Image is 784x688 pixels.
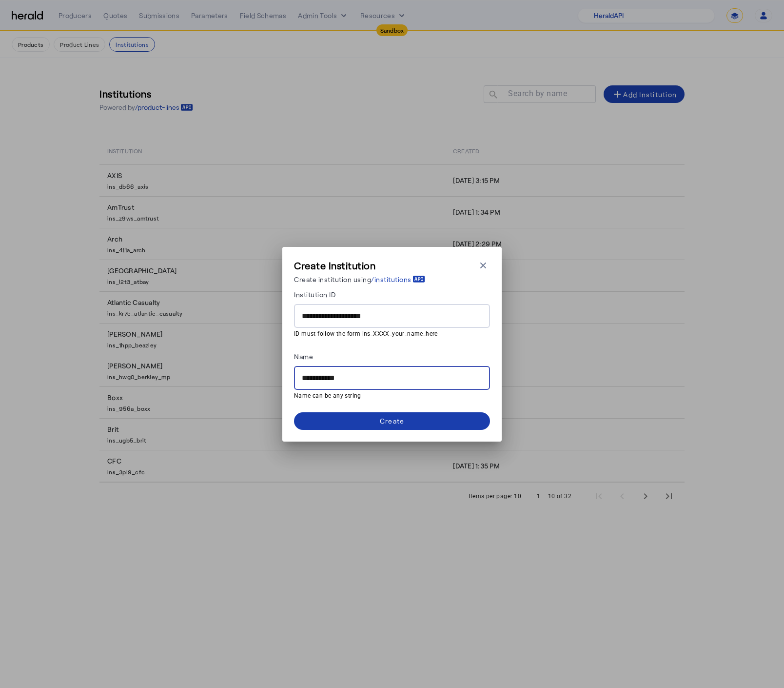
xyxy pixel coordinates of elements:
button: Create [294,412,490,430]
h3: Create Institution [294,259,425,272]
div: Create [380,416,405,426]
label: Name [294,352,313,361]
mat-hint: ID must follow the form ins_XXXX_your_name_here [294,328,484,339]
a: /institutions [371,274,425,284]
p: Create institution using [294,274,425,284]
mat-hint: Name can be any string [294,390,484,401]
label: Institution ID [294,290,335,299]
